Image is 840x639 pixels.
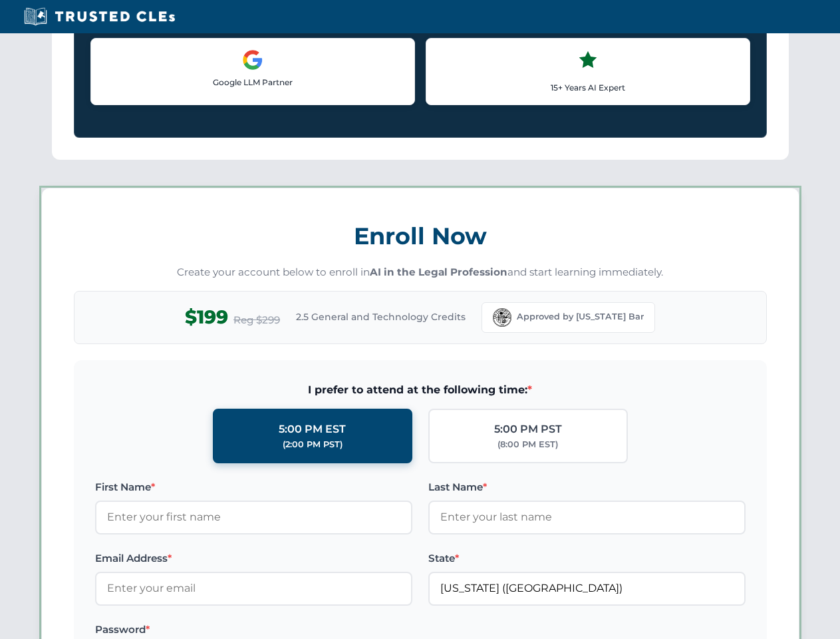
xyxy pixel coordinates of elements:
div: 5:00 PM EST [279,421,346,438]
p: 15+ Years AI Expert [437,81,739,94]
input: Enter your first name [95,501,412,534]
span: 2.5 General and Technology Credits [296,310,466,324]
input: Florida (FL) [428,572,746,605]
div: 5:00 PM PST [494,421,562,438]
label: State [428,550,746,566]
div: (8:00 PM EST) [497,438,558,451]
p: Google LLM Partner [102,76,404,89]
div: (2:00 PM PST) [283,438,343,451]
img: Florida Bar [493,308,511,327]
img: Trusted CLEs [20,7,179,27]
span: Approved by [US_STATE] Bar [517,310,644,323]
label: First Name [95,479,412,495]
label: Email Address [95,550,412,566]
span: $199 [185,302,228,332]
p: Create your account below to enroll in and start learning immediately. [74,265,767,280]
h3: Enroll Now [74,215,767,257]
label: Password [95,622,412,638]
span: Reg $299 [233,312,280,328]
img: Google [242,49,263,71]
strong: AI in the Legal Profession [370,266,507,278]
span: I prefer to attend at the following time: [95,381,746,399]
input: Enter your email [95,572,412,605]
label: Last Name [428,479,746,495]
input: Enter your last name [428,501,746,534]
